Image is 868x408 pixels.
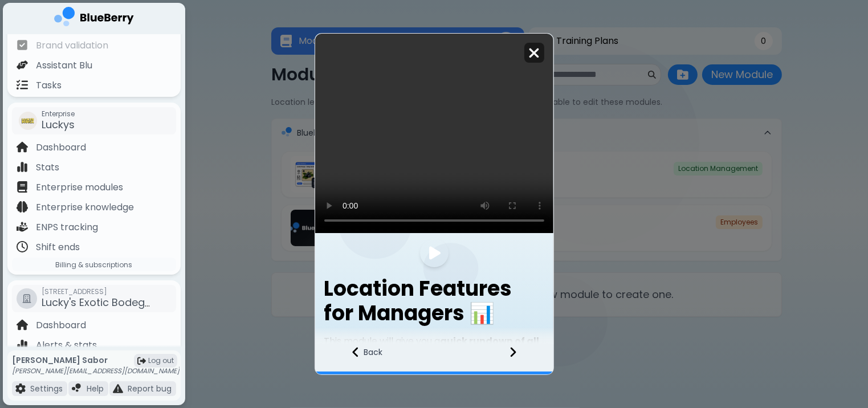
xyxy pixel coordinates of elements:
img: file icon [17,319,28,331]
p: Alerts & stats [36,338,97,352]
span: Enterprise [42,109,75,119]
p: Back [364,347,383,357]
span: Billing & subscriptions [56,260,133,270]
img: company thumbnail [19,112,37,130]
p: [PERSON_NAME] Sabor [12,355,180,365]
img: close icon [528,46,540,61]
img: file icon [17,161,28,173]
img: file icon [113,383,123,394]
img: file icon [429,246,441,261]
a: Billing & subscriptions [12,258,176,271]
img: file icon [15,383,26,394]
p: Shift ends [36,240,80,254]
img: file icon [17,201,28,213]
p: Dashboard [36,319,86,332]
img: file icon [17,221,28,232]
span: Lucky's Exotic Bodega N.V. [42,295,172,309]
h1: Location Features for Managers 📊 [324,276,544,325]
img: file icon [17,39,28,51]
p: Dashboard [36,141,86,154]
p: Settings [30,383,63,394]
p: Enterprise modules [36,181,123,194]
img: file icon [17,339,28,350]
span: Log out [148,356,174,365]
p: Help [87,383,104,394]
p: Tasks [36,79,62,92]
img: file icon [72,383,82,394]
img: file icon [17,59,28,71]
span: Luckys [42,117,75,132]
img: file icon [17,79,28,91]
p: Stats [36,161,59,174]
img: file icon [17,181,28,193]
p: ENPS tracking [36,221,98,234]
p: [PERSON_NAME][EMAIL_ADDRESS][DOMAIN_NAME] [12,366,180,376]
p: Assistant Blu [36,59,92,72]
p: Brand validation [36,39,108,52]
p: Enterprise knowledge [36,201,134,214]
span: [STREET_ADDRESS] [42,287,156,296]
img: file icon [17,141,28,153]
p: Report bug [128,383,172,394]
img: file icon [17,241,28,252]
img: logout [137,357,146,365]
img: company logo [54,7,134,30]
